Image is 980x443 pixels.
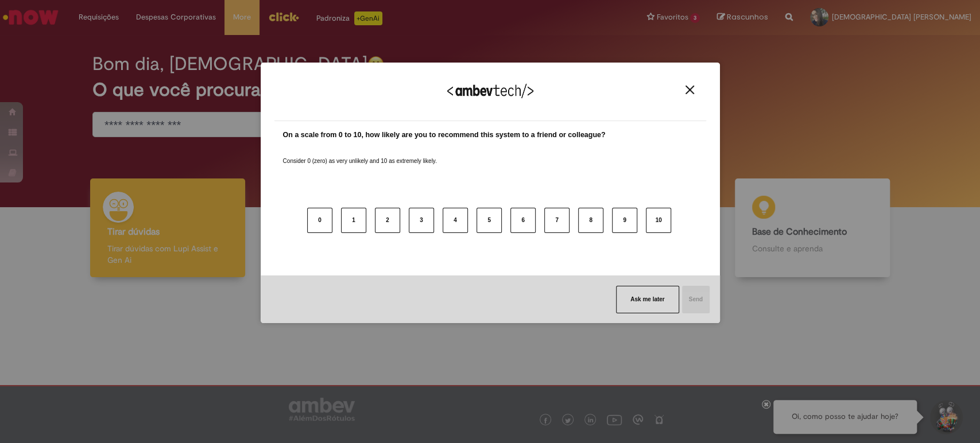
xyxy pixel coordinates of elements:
button: 9 [612,208,637,233]
button: 0 [307,208,332,233]
button: 7 [544,208,570,233]
button: 5 [477,208,502,233]
button: 3 [409,208,434,233]
button: 10 [646,208,671,233]
button: 1 [341,208,366,233]
img: Logo Ambevtech [447,84,533,98]
button: 2 [375,208,400,233]
button: 6 [510,208,536,233]
label: On a scale from 0 to 10, how likely are you to recommend this system to a friend or colleague? [283,130,606,141]
img: Close [685,86,694,94]
label: Consider 0 (zero) as very unlikely and 10 as extremely likely. [283,143,437,165]
button: Ask me later [616,286,679,313]
button: 4 [443,208,468,233]
button: Close [682,85,698,95]
button: 8 [578,208,603,233]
